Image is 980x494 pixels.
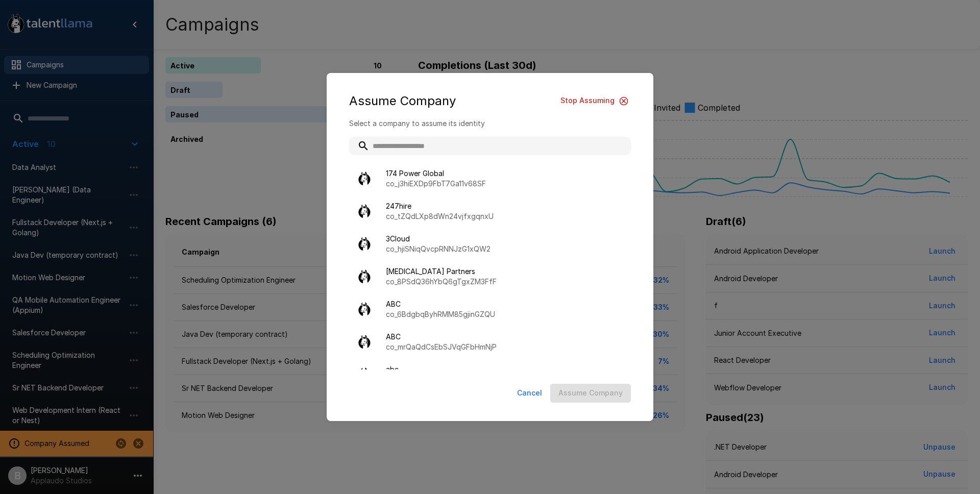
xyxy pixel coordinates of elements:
p: co_8PSdQ36hYbQ6gTgxZM3FfF [386,277,623,287]
p: Select a company to assume its identity [349,118,631,129]
span: 3Cloud [386,234,623,244]
span: [MEDICAL_DATA] Partners [386,266,623,277]
div: [MEDICAL_DATA] Partnersco_8PSdQ36hYbQ6gTgxZM3FfF [349,261,631,292]
div: ABCco_6BdgbqByhRMM85gjinGZQU [349,294,631,325]
p: co_6BdgbqByhRMM85gjinGZQU [386,309,623,319]
div: 3Cloudco_hjiSNiqQvcpRNNJzG1xQW2 [349,229,631,259]
img: llama_clean.png [357,269,372,284]
div: 174 Power Globalco_j3hiEXDp9FbT7Ga11v68SF [349,163,631,194]
button: Cancel [513,384,546,403]
img: llama_clean.png [357,237,372,251]
img: llama_clean.png [357,204,372,218]
div: Assume Company [349,91,631,110]
span: abc [386,364,623,375]
div: 247hireco_tZQdLXp8dWn24vjfxgqnxU [349,196,631,227]
div: ABCco_mrQaQdCsEbSJVqGFbHmNjP [349,327,631,357]
p: co_tZQdLXp8dWn24vjfxgqnxU [386,211,623,221]
div: abcco_n8RVL7Ky52eto4R2vxhvMX [349,359,631,390]
span: ABC [386,332,623,342]
span: 174 Power Global [386,168,623,179]
img: llama_clean.png [357,367,372,382]
img: llama_clean.png [357,302,372,316]
p: co_mrQaQdCsEbSJVqGFbHmNjP [386,342,623,352]
p: co_hjiSNiqQvcpRNNJzG1xQW2 [386,244,623,254]
span: ABC [386,299,623,309]
img: llama_clean.png [357,171,372,186]
span: 247hire [386,201,623,211]
button: Stop Assuming [556,91,631,110]
p: co_j3hiEXDp9FbT7Ga11v68SF [386,179,623,189]
img: llama_clean.png [357,335,372,349]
